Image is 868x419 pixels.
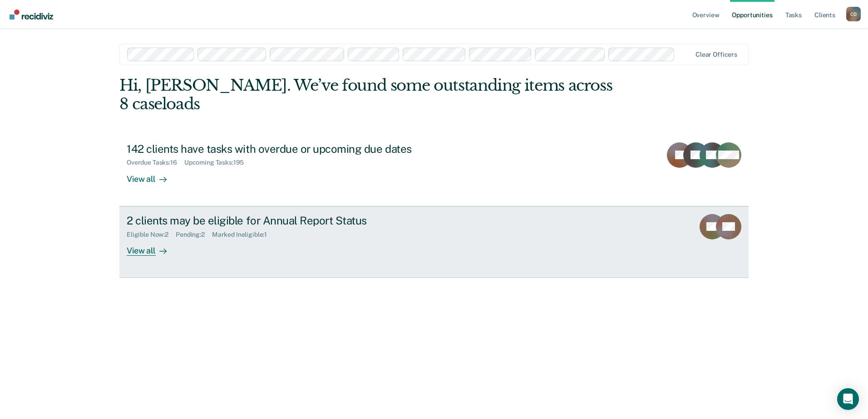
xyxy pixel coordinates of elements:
[10,10,53,19] img: Recidiviz
[695,51,737,58] div: Clear officers
[127,159,184,166] div: Overdue Tasks : 16
[127,166,178,184] div: View all
[127,238,178,256] div: View all
[119,76,623,113] div: Hi, [PERSON_NAME]. We’ve found some outstanding items across 8 caseloads
[127,231,176,239] div: Eligible Now : 2
[837,388,859,410] div: Open Intercom Messenger
[119,206,749,278] a: 2 clients may be eligible for Annual Report StatusEligible Now:2Pending:2Marked Ineligible:1View all
[127,142,445,156] div: 142 clients have tasks with overdue or upcoming due dates
[184,159,252,166] div: Upcoming Tasks : 195
[119,135,749,206] a: 142 clients have tasks with overdue or upcoming due datesOverdue Tasks:16Upcoming Tasks:195View all
[846,7,861,21] div: C D
[127,214,445,227] div: 2 clients may be eligible for Annual Report Status
[846,7,861,21] button: Profile dropdown button
[212,231,274,239] div: Marked Ineligible : 1
[176,231,212,239] div: Pending : 2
